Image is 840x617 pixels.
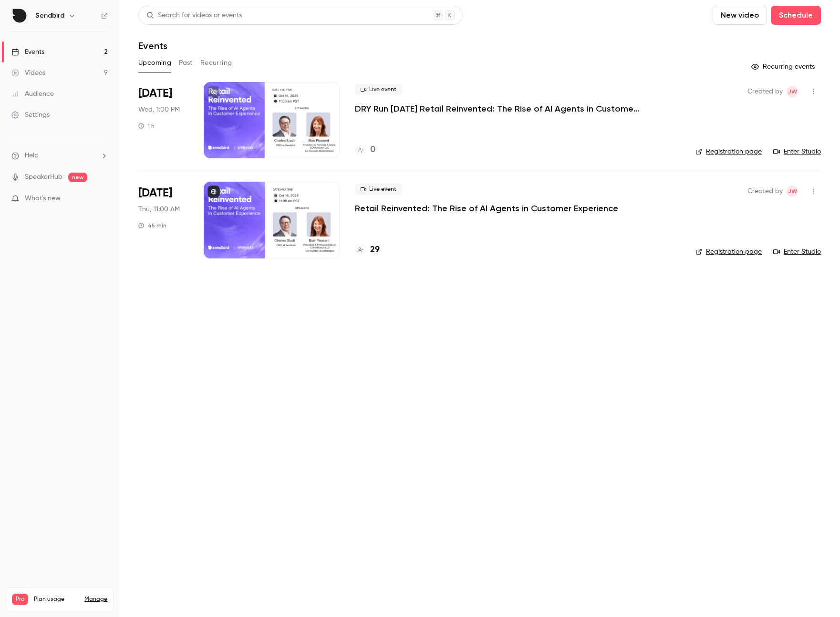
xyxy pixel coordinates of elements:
[138,82,188,158] div: Oct 15 Wed, 1:00 PM (America/Los Angeles)
[35,11,64,21] h6: Sendbird
[355,203,618,214] a: Retail Reinvented: The Rise of AI Agents in Customer Experience
[747,86,783,97] span: Created by
[355,144,375,156] a: 0
[747,185,783,197] span: Created by
[370,244,380,257] h4: 29
[11,151,108,161] li: help-dropdown-opener
[12,8,27,23] img: Sendbird
[787,86,798,97] span: Jackie Wang
[84,596,107,603] a: Manage
[787,185,798,197] span: Jackie Wang
[355,244,380,257] a: 29
[96,195,108,203] iframe: Noticeable Trigger
[713,6,767,25] button: New video
[788,86,797,97] span: JW
[355,103,641,114] a: DRY Run [DATE] Retail Reinvented: The Rise of AI Agents in Customer Experience
[695,247,762,257] a: Registration page
[179,55,193,71] button: Past
[200,55,232,71] button: Recurring
[138,55,171,71] button: Upcoming
[12,594,28,605] span: Pro
[138,222,166,229] div: 45 min
[747,59,821,74] button: Recurring events
[146,10,242,21] div: Search for videos or events
[11,47,44,57] div: Events
[34,596,79,603] span: Plan usage
[355,184,402,195] span: Live event
[771,6,821,25] button: Schedule
[370,144,375,156] h4: 0
[773,147,821,156] a: Enter Studio
[788,185,797,197] span: JW
[138,105,180,114] span: Wed, 1:00 PM
[138,40,167,51] h1: Events
[25,172,62,182] a: SpeakerHub
[138,205,180,214] span: Thu, 11:00 AM
[138,86,172,101] span: [DATE]
[695,147,762,156] a: Registration page
[25,151,39,161] span: Help
[138,122,155,130] div: 1 h
[11,89,54,99] div: Audience
[11,68,45,78] div: Videos
[138,182,188,258] div: Oct 16 Thu, 11:00 AM (America/Los Angeles)
[11,110,50,120] div: Settings
[68,173,87,182] span: new
[25,194,61,204] span: What's new
[355,84,402,95] span: Live event
[138,185,172,201] span: [DATE]
[773,247,821,257] a: Enter Studio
